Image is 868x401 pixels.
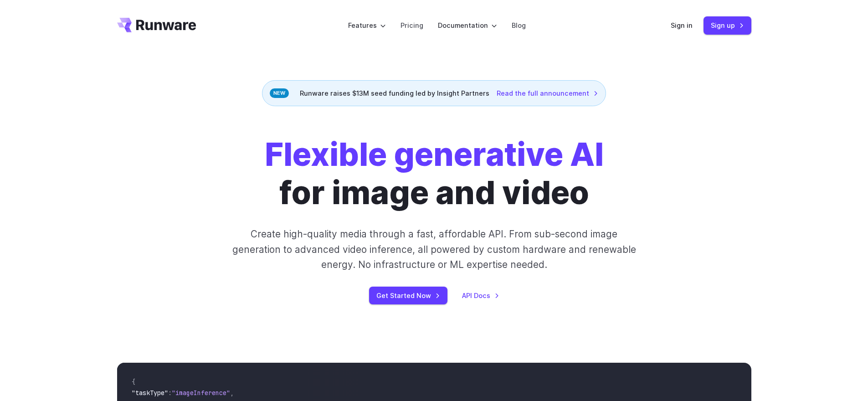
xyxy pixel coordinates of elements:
label: Documentation [438,20,497,31]
a: Sign in [671,20,693,31]
span: "taskType" [132,389,168,397]
a: Read the full announcement [497,88,598,98]
a: API Docs [462,290,499,301]
div: Runware raises $13M seed funding led by Insight Partners [262,80,606,106]
span: { [132,378,135,386]
span: "imageInference" [172,389,230,397]
a: Pricing [401,20,423,31]
span: , [230,389,234,397]
label: Features [348,20,386,31]
span: : [168,389,172,397]
a: Go to / [117,18,196,32]
h1: for image and video [265,135,604,212]
p: Create high-quality media through a fast, affordable API. From sub-second image generation to adv... [231,226,637,272]
a: Sign up [704,16,751,34]
a: Get Started Now [369,287,447,304]
strong: Flexible generative AI [265,135,604,174]
a: Blog [512,20,526,31]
